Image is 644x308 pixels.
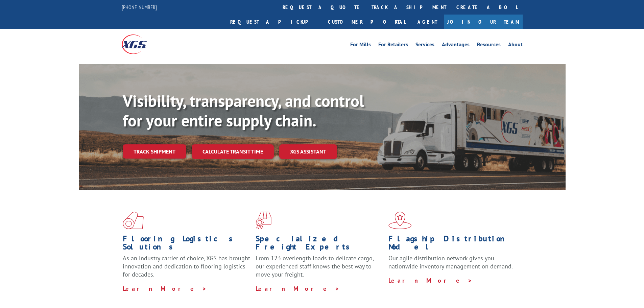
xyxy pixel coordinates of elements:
a: Services [415,42,434,49]
a: Learn More > [123,285,207,292]
a: Resources [477,42,501,49]
a: Join Our Team [444,15,523,29]
img: xgs-icon-flagship-distribution-model-red [388,212,412,229]
h1: Flooring Logistics Solutions [123,235,251,254]
a: For Mills [350,42,371,49]
span: As an industry carrier of choice, XGS has brought innovation and dedication to flooring logistics... [123,254,250,278]
a: For Retailers [378,42,408,49]
a: XGS ASSISTANT [279,144,337,159]
a: Learn More > [256,285,340,292]
a: Request a pickup [225,15,323,29]
a: Agent [411,15,444,29]
img: xgs-icon-total-supply-chain-intelligence-red [123,212,144,229]
a: Learn More > [388,277,473,284]
a: Customer Portal [323,15,411,29]
b: Visibility, transparency, and control for your entire supply chain. [123,90,364,131]
a: About [508,42,523,49]
a: [PHONE_NUMBER] [122,4,157,10]
a: Calculate transit time [192,144,274,159]
a: Advantages [442,42,470,49]
span: Our agile distribution network gives you nationwide inventory management on demand. [388,254,513,270]
h1: Specialized Freight Experts [256,235,383,254]
p: From 123 overlength loads to delicate cargo, our experienced staff knows the best way to move you... [256,254,383,284]
h1: Flagship Distribution Model [388,235,516,254]
img: xgs-icon-focused-on-flooring-red [256,212,271,229]
a: Track shipment [123,144,186,159]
